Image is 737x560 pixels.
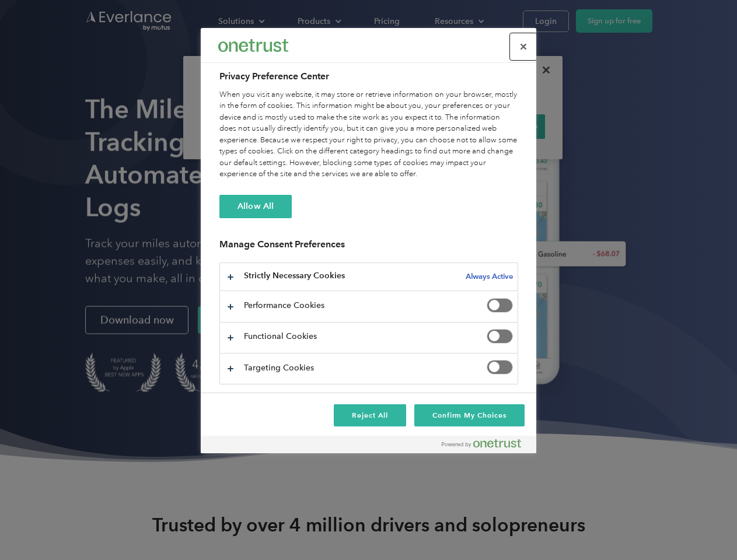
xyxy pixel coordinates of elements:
[511,34,536,60] button: Close
[442,439,521,448] img: Powered by OneTrust Opens in a new Tab
[219,195,292,218] button: Allow All
[218,39,288,51] img: Everlance
[219,239,518,257] h3: Manage Consent Preferences
[201,28,536,453] div: Preference center
[219,69,518,83] h2: Privacy Preference Center
[334,404,406,426] button: Reject All
[442,439,530,453] a: Powered by OneTrust Opens in a new Tab
[218,34,288,57] div: Everlance
[414,404,525,426] button: Confirm My Choices
[201,28,536,453] div: Privacy Preference Center
[219,89,518,180] div: When you visit any website, it may store or retrieve information on your browser, mostly in the f...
